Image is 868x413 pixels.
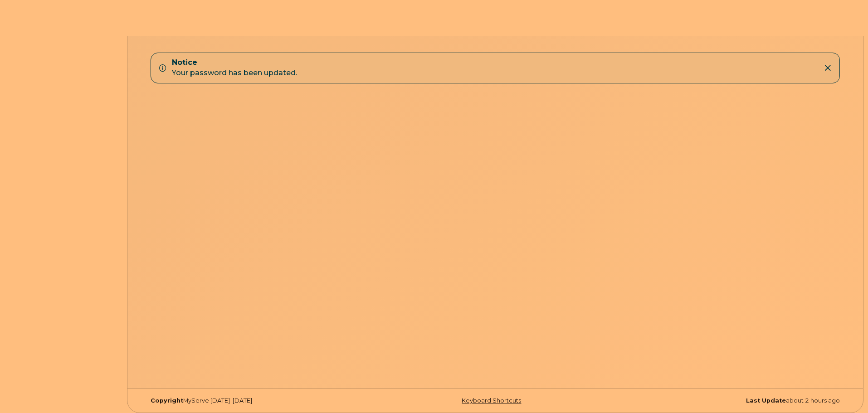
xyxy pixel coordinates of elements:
div: MyServe [DATE]–[DATE] [144,397,378,404]
strong: Notice [172,58,297,68]
strong: Last Update [746,397,786,404]
strong: Copyright [151,397,183,404]
div: about 2 hours ago [612,397,847,404]
div: Your password has been updated. [172,58,297,78]
a: Keyboard Shortcuts [462,397,521,404]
